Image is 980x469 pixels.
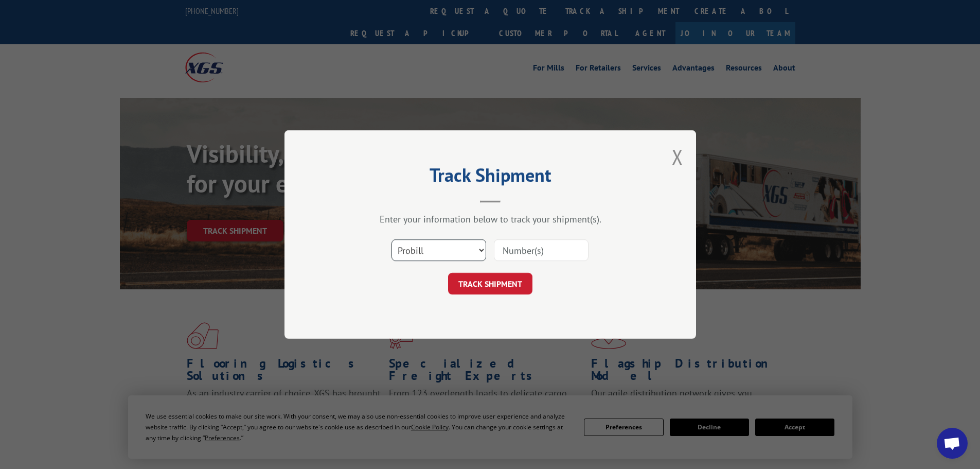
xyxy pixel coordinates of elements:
[937,428,968,459] div: Open chat
[448,273,532,294] button: TRACK SHIPMENT
[336,168,645,187] h2: Track Shipment
[336,213,645,225] div: Enter your information below to track your shipment(s).
[672,143,683,170] button: Close modal
[494,239,589,261] input: Number(s)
